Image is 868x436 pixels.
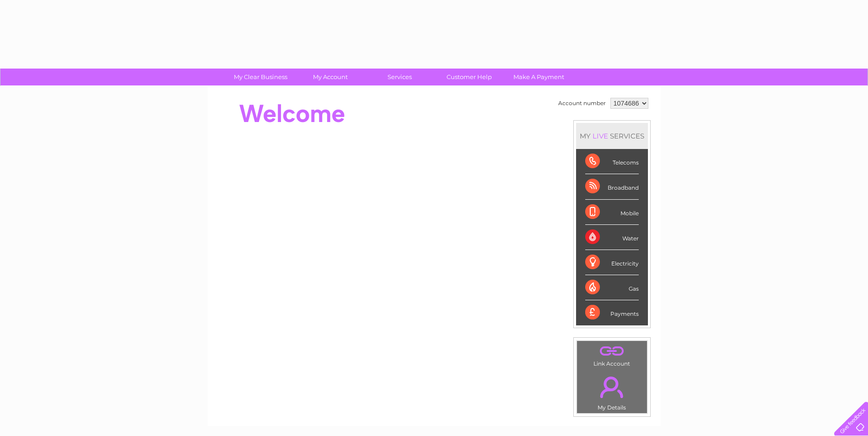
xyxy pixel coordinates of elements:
div: Water [585,225,639,250]
div: LIVE [591,132,610,140]
div: Mobile [585,200,639,225]
a: Make A Payment [501,69,577,85]
td: Link Account [577,340,647,369]
div: Gas [585,275,639,300]
div: Broadband [585,174,639,199]
td: My Details [577,369,647,414]
div: Electricity [585,250,639,275]
a: . [579,343,645,359]
div: MY SERVICES [576,123,648,149]
div: Telecoms [585,149,639,174]
a: . [579,371,645,403]
a: My Account [292,69,368,85]
a: Customer Help [431,69,507,85]
div: Payments [585,300,639,325]
a: My Clear Business [223,69,298,85]
a: Services [362,69,437,85]
td: Account number [556,96,608,111]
